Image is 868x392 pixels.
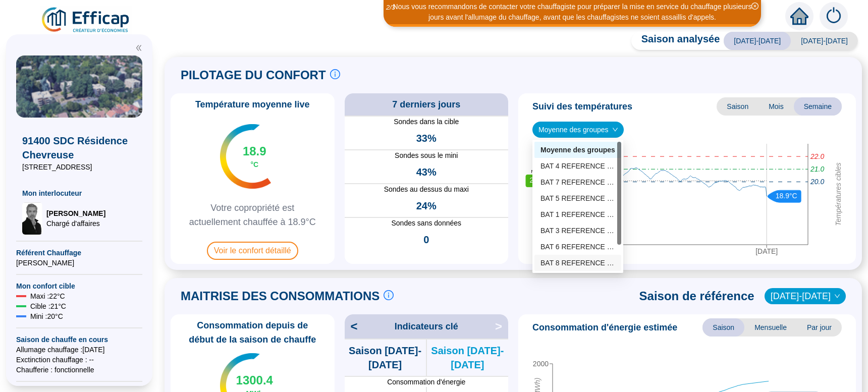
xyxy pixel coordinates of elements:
span: Saison [DATE]-[DATE] [427,344,508,372]
div: BAT 6 REFERENCE (5 sondes) [534,239,621,255]
div: Moyenne des groupes [534,142,621,158]
span: Sondes dans la cible [345,117,509,127]
span: 18.9 [243,143,266,159]
span: Consommation depuis de début de la saison de chauffe [175,318,331,347]
div: BAT 7 REFERENCE (5 sondes) [534,174,621,190]
span: Semaine [794,97,842,116]
span: MAITRISE DES CONSOMMATIONS [181,288,379,304]
span: [DATE]-[DATE] [724,32,791,50]
div: BAT 3 REFERENCE (7 sondes) [534,222,621,239]
img: Chargé d'affaires [22,202,42,235]
img: efficap energie logo [40,6,132,34]
span: 0 [423,233,429,247]
text: Moyenne [531,169,550,174]
span: down [612,127,618,133]
i: 2 / 3 [386,4,395,11]
text: 20.1°C [530,176,552,184]
div: BAT 5 REFERENCE (6 sondes) [540,193,615,204]
div: BAT 8 REFERENCE (6 sondes) [540,258,615,268]
span: Voir le confort détaillé [207,242,298,260]
span: [PERSON_NAME] [16,258,142,268]
span: Cible : 21 °C [30,301,66,311]
img: alerts [820,2,848,30]
span: Température moyenne live [189,97,316,111]
span: Saison [717,97,758,116]
span: Saison [DATE]-[DATE] [345,344,426,372]
span: 2022-2023 [771,289,840,304]
span: Saison de chauffe en cours [16,334,142,345]
span: Saison de référence [639,288,754,304]
tspan: [DATE] [755,247,778,255]
span: down [834,293,840,299]
span: Mon confort cible [16,281,142,291]
span: Suivi des températures [532,99,632,114]
span: Mois [758,97,794,116]
tspan: 21.0 [810,165,824,173]
tspan: 2000 [533,360,549,368]
span: Référent Chauffage [16,248,142,258]
span: double-left [135,44,142,51]
span: Saison analysée [631,32,720,50]
span: [STREET_ADDRESS] [22,162,136,172]
span: Maxi : 22 °C [30,291,65,301]
span: Allumage chauffage : [DATE] [16,345,142,355]
span: 7 derniers jours [392,97,460,111]
span: Mon interlocuteur [22,188,136,198]
span: Par jour [797,318,842,337]
span: Mensuelle [744,318,797,337]
span: < [345,318,358,334]
span: Moyenne des groupes [538,122,618,137]
span: close-circle [751,3,758,10]
span: Chargé d'affaires [46,218,105,229]
span: Sondes sous le mini [345,150,509,161]
span: 43% [416,165,437,179]
div: BAT 5 REFERENCE (6 sondes) [534,190,621,206]
span: info-circle [330,69,340,79]
span: Consommation d'énergie estimée [532,320,677,334]
img: indicateur températures [220,124,271,189]
text: 18.9°C [776,192,797,200]
span: info-circle [384,290,394,300]
tspan: 22.0 [810,152,824,160]
span: 91400 SDC Résidence Chevreuse [22,134,136,162]
tspan: 20.0 [810,178,824,186]
span: Votre copropriété est actuellement chauffée à 18.9°C [175,201,331,229]
div: BAT 8 REFERENCE (6 sondes) [534,255,621,271]
span: Sondes sans données [345,218,509,229]
div: Moyenne des groupes [540,145,615,155]
span: home [790,7,808,25]
span: Sondes au dessus du maxi [345,184,509,195]
div: BAT 1 REFERENCE (4 sondes) [534,206,621,222]
span: Consommation d'énergie [345,377,509,387]
span: Indicateurs clé [395,319,458,333]
span: PILOTAGE DU CONFORT [181,67,326,83]
span: Chaufferie : fonctionnelle [16,365,142,375]
div: Nous vous recommandons de contacter votre chauffagiste pour préparer la mise en service du chauff... [385,2,759,23]
div: BAT 6 REFERENCE (5 sondes) [540,242,615,252]
div: BAT 4 REFERENCE (4 sondes) [534,158,621,174]
div: BAT 3 REFERENCE (7 sondes) [540,226,615,236]
tspan: Températures cibles [834,162,842,226]
span: Saison [702,318,744,337]
span: Mini : 20 °C [30,311,63,321]
span: Exctinction chauffage : -- [16,355,142,365]
div: BAT 4 REFERENCE (4 sondes) [540,161,615,172]
span: °C [250,159,258,170]
span: 1300.4 [236,372,273,388]
span: [DATE]-[DATE] [791,32,858,50]
div: BAT 7 REFERENCE (5 sondes) [540,177,615,188]
span: [PERSON_NAME] [46,208,105,218]
span: 24% [416,199,437,213]
span: 33% [416,131,437,145]
span: > [495,318,508,334]
div: BAT 1 REFERENCE (4 sondes) [540,209,615,220]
